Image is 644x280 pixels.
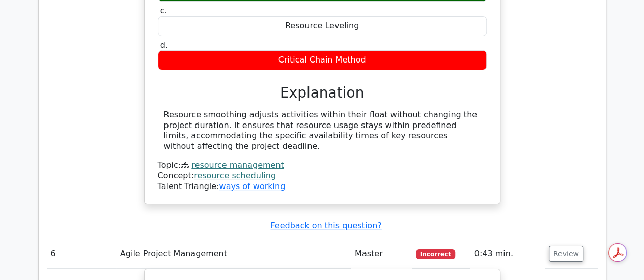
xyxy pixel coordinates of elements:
div: Resource smoothing adjusts activities within their float without changing the project duration. I... [164,110,481,152]
div: Concept: [158,171,487,181]
a: Feedback on this question? [270,221,381,230]
td: 0:43 min. [470,239,544,268]
div: Talent Triangle: [158,160,487,192]
div: Topic: [158,160,487,171]
td: Agile Project Management [116,239,351,268]
div: Critical Chain Method [158,50,487,70]
a: resource management [191,160,284,170]
div: Resource Leveling [158,16,487,36]
a: resource scheduling [194,171,276,180]
td: 6 [47,239,116,268]
span: Incorrect [416,249,455,259]
button: Review [549,246,583,262]
span: c. [160,6,167,15]
h3: Explanation [164,84,481,102]
td: Master [351,239,412,268]
span: d. [160,40,168,50]
a: ways of working [219,181,285,191]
